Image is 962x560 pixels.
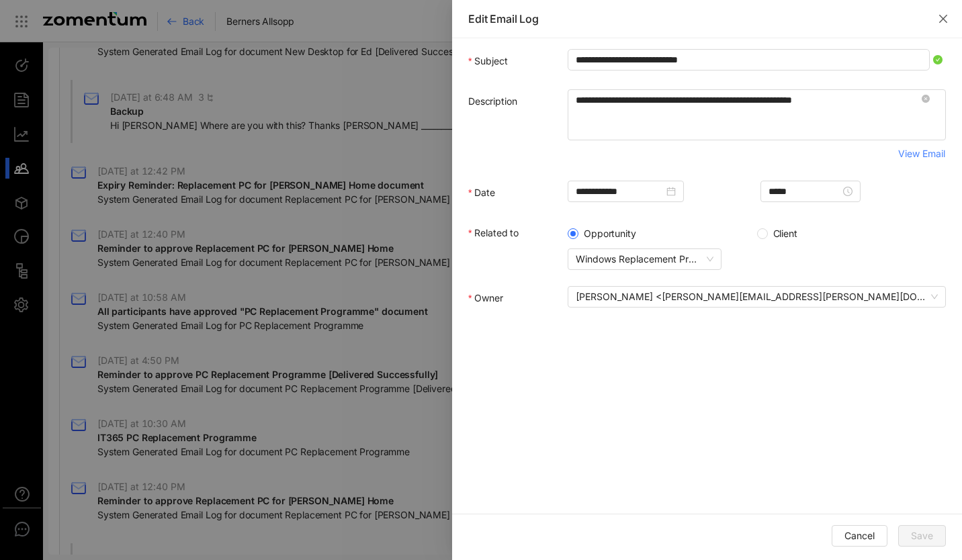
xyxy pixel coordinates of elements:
[844,528,875,543] span: Cancel
[898,525,946,547] button: Save
[576,249,713,269] span: Windows Replacement Programme
[768,227,803,240] span: Client
[578,227,641,240] span: Opportunity
[468,221,519,245] label: Related to
[922,95,941,103] span: close-circle
[938,13,949,24] span: close
[468,49,507,73] label: Subject
[898,143,946,165] button: View Email
[468,12,539,26] span: Edit Email Log
[468,89,517,113] label: Description
[468,286,503,310] label: Owner
[832,525,887,547] button: Cancel
[468,181,495,205] label: Date
[576,287,938,307] span: Jon Minckley <jon.minckley@itsupport365.co.uk>
[898,146,945,161] span: View Email
[568,49,930,71] input: Subject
